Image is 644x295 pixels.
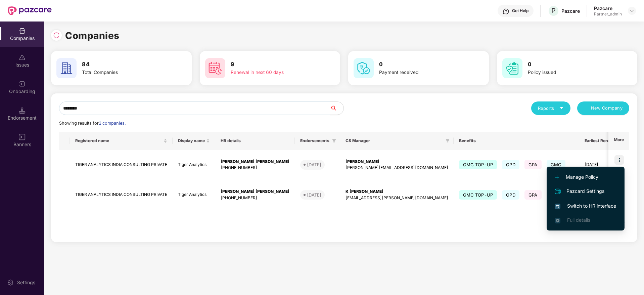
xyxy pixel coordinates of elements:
[577,101,629,115] button: plusNew Company
[99,121,126,126] span: 2 companies.
[551,7,556,15] span: P
[346,188,448,195] div: K [PERSON_NAME]
[614,155,624,165] img: icon
[332,139,336,143] span: filter
[524,160,542,169] span: GPA
[459,190,497,200] span: GMC TOP-UP
[346,138,443,143] span: CS Manager
[15,279,37,286] div: Settings
[555,173,616,181] span: Manage Policy
[555,218,560,223] img: svg+xml;base64,PHN2ZyB4bWxucz0iaHR0cDovL3d3dy53My5vcmcvMjAwMC9zdmciIHdpZHRoPSIxNi4zNjMiIGhlaWdodD...
[502,190,519,200] span: OPD
[215,132,295,150] th: HR details
[82,60,167,69] h3: 84
[579,132,623,150] th: Earliest Renewal
[555,202,616,210] span: Switch to HR interface
[503,8,509,15] img: svg+xml;base64,PHN2ZyBpZD0iSGVscC0zMngzMiIgeG1sbnM9Imh0dHA6Ly93d3cudzMub3JnLzIwMDAvc3ZnIiB3aWR0aD...
[559,106,564,110] span: caret-down
[591,105,623,112] span: New Company
[555,204,560,209] img: svg+xml;base64,PHN2ZyB4bWxucz0iaHR0cDovL3d3dy53My5vcmcvMjAwMC9zdmciIHdpZHRoPSIxNiIgaGVpZ2h0PSIxNi...
[554,187,562,196] img: svg+xml;base64,PHN2ZyB4bWxucz0iaHR0cDovL3d3dy53My5vcmcvMjAwMC9zdmciIHdpZHRoPSIyNCIgaGVpZ2h0PSIyNC...
[221,165,289,171] div: [PHONE_NUMBER]
[330,106,343,111] span: search
[221,159,289,165] div: [PERSON_NAME] [PERSON_NAME]
[330,101,344,115] button: search
[19,81,26,87] img: svg+xml;base64,PHN2ZyB3aWR0aD0iMjAiIGhlaWdodD0iMjAiIHZpZXdCb3g9IjAgMCAyMCAyMCIgZmlsbD0ibm9uZSIgeG...
[173,132,215,150] th: Display name
[231,69,315,76] div: Renewal in next 60 days
[561,8,580,14] div: Pazcare
[538,105,564,112] div: Reports
[75,138,162,143] span: Registered name
[547,160,566,169] span: GMC
[459,160,497,169] span: GMC TOP-UP
[454,132,579,150] th: Benefits
[584,106,588,111] span: plus
[354,58,374,78] img: svg+xml;base64,PHN2ZyB4bWxucz0iaHR0cDovL3d3dy53My5vcmcvMjAwMC9zdmciIHdpZHRoPSI2MCIgaGVpZ2h0PSI2MC...
[19,28,26,34] img: svg+xml;base64,PHN2ZyBpZD0iQ29tcGFuaWVzIiB4bWxucz0iaHR0cDovL3d3dy53My5vcmcvMjAwMC9zdmciIHdpZHRoPS...
[346,159,448,165] div: [PERSON_NAME]
[70,180,173,210] td: TIGER ANALYTICS INDIA CONSULTING PRIVATE
[221,188,289,195] div: [PERSON_NAME] [PERSON_NAME]
[379,60,464,69] h3: 0
[346,165,448,171] div: [PERSON_NAME][EMAIL_ADDRESS][DOMAIN_NAME]
[53,32,60,39] img: svg+xml;base64,PHN2ZyBpZD0iUmVsb2FkLTMyeDMyIiB4bWxucz0iaHR0cDovL3d3dy53My5vcmcvMjAwMC9zdmciIHdpZH...
[65,28,120,43] h1: Companies
[7,279,14,286] img: svg+xml;base64,PHN2ZyBpZD0iU2V0dGluZy0yMHgyMCIgeG1sbnM9Imh0dHA6Ly93d3cudzMub3JnLzIwMDAvc3ZnIiB3aW...
[70,150,173,180] td: TIGER ANALYTICS INDIA CONSULTING PRIVATE
[307,161,321,168] div: [DATE]
[19,54,26,61] img: svg+xml;base64,PHN2ZyBpZD0iSXNzdWVzX2Rpc2FibGVkIiB4bWxucz0iaHR0cDovL3d3dy53My5vcmcvMjAwMC9zdmciIH...
[8,6,52,15] img: New Pazcare Logo
[56,58,77,78] img: svg+xml;base64,PHN2ZyB4bWxucz0iaHR0cDovL3d3dy53My5vcmcvMjAwMC9zdmciIHdpZHRoPSI2MCIgaGVpZ2h0PSI2MC...
[629,8,635,13] img: svg+xml;base64,PHN2ZyBpZD0iRHJvcGRvd24tMzJ4MzIiIHhtbG5zPSJodHRwOi8vd3d3LnczLm9yZy8yMDAwL3N2ZyIgd2...
[346,195,448,201] div: [EMAIL_ADDRESS][PERSON_NAME][DOMAIN_NAME]
[502,58,522,78] img: svg+xml;base64,PHN2ZyB4bWxucz0iaHR0cDovL3d3dy53My5vcmcvMjAwMC9zdmciIHdpZHRoPSI2MCIgaGVpZ2h0PSI2MC...
[528,60,612,69] h3: 0
[205,58,225,78] img: svg+xml;base64,PHN2ZyB4bWxucz0iaHR0cDovL3d3dy53My5vcmcvMjAwMC9zdmciIHdpZHRoPSI2MCIgaGVpZ2h0PSI2MC...
[173,180,215,210] td: Tiger Analytics
[173,150,215,180] td: Tiger Analytics
[70,132,173,150] th: Registered name
[19,134,26,140] img: svg+xml;base64,PHN2ZyB3aWR0aD0iMTYiIGhlaWdodD0iMTYiIHZpZXdCb3g9IjAgMCAxNiAxNiIgZmlsbD0ibm9uZSIgeG...
[608,132,629,150] th: More
[446,139,450,143] span: filter
[221,195,289,201] div: [PHONE_NUMBER]
[594,5,622,11] div: Pazcare
[59,121,126,126] span: Showing results for
[444,137,451,145] span: filter
[567,217,590,223] span: Full details
[82,69,167,76] div: Total Companies
[524,190,542,200] span: GPA
[594,11,622,17] div: Partner_admin
[178,138,205,143] span: Display name
[231,60,315,69] h3: 9
[379,69,464,76] div: Payment received
[307,192,321,198] div: [DATE]
[512,8,528,13] div: Get Help
[555,175,559,179] img: svg+xml;base64,PHN2ZyB4bWxucz0iaHR0cDovL3d3dy53My5vcmcvMjAwMC9zdmciIHdpZHRoPSIxMi4yMDEiIGhlaWdodD...
[19,107,26,114] img: svg+xml;base64,PHN2ZyB3aWR0aD0iMTQuNSIgaGVpZ2h0PSIxNC41IiB2aWV3Qm94PSIwIDAgMTYgMTYiIGZpbGw9Im5vbm...
[579,150,623,180] td: [DATE]
[528,69,612,76] div: Policy issued
[331,137,337,145] span: filter
[555,187,616,196] span: Pazcard Settings
[300,138,329,143] span: Endorsements
[502,160,519,169] span: OPD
